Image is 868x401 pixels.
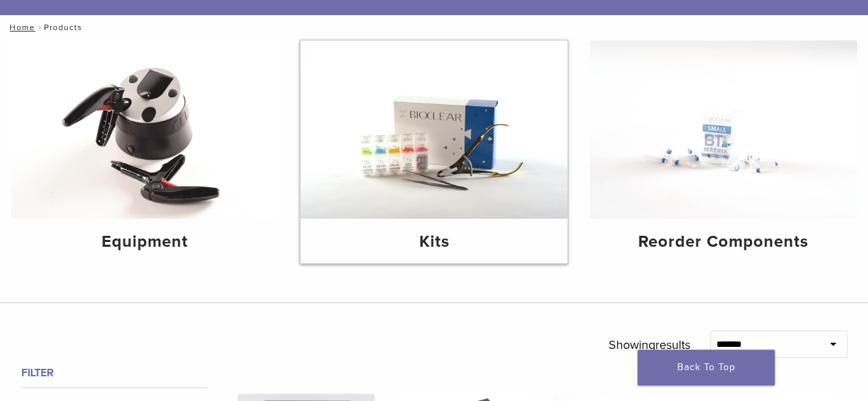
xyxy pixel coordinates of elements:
span: / [35,24,44,31]
img: Equipment [11,40,279,219]
a: Back To Top [637,350,775,385]
a: Equipment [11,40,279,263]
img: Kits [301,40,568,219]
p: Showing results [608,330,690,359]
h4: Kits [312,230,557,254]
a: Kits [301,40,568,263]
a: Home [5,23,35,32]
h4: Reorder Components [600,230,846,254]
h4: Equipment [22,230,268,254]
img: Reorder Components [589,40,857,219]
a: Reorder Components [589,40,857,263]
h4: Filter [21,365,207,381]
